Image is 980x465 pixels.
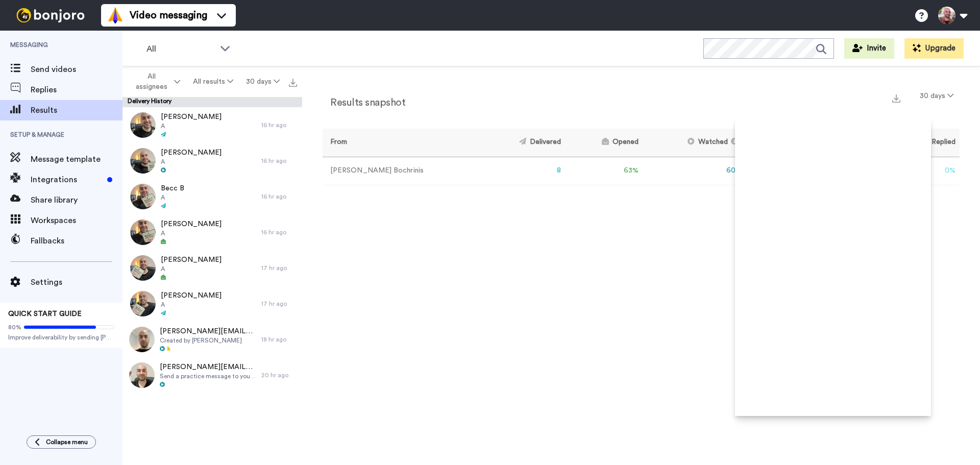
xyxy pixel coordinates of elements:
img: 8457c49f-55c6-4799-b043-4ca204efa0fc-thumb.jpg [129,327,155,352]
a: [PERSON_NAME]A16 hr ago [122,107,302,143]
span: [PERSON_NAME][EMAIL_ADDRESS][DOMAIN_NAME] [160,326,256,336]
th: Opened [565,129,643,157]
span: [PERSON_NAME] [161,290,222,301]
span: Integrations [31,174,103,186]
button: Upgrade [904,38,964,59]
td: 63 % [565,157,643,185]
div: 16 hr ago [261,121,297,129]
img: 95cde9aa-b098-4f65-a62d-9294c9718c17-thumb.jpg [130,112,156,138]
a: Becc BA16 hr ago [122,179,302,214]
img: 70d5bdd3-5e79-4de7-b827-561892218174-thumb.jpg [130,184,156,209]
span: Settings [31,276,122,288]
span: A [161,158,222,166]
span: A [161,301,222,309]
span: Collapse menu [46,438,88,446]
span: [PERSON_NAME][EMAIL_ADDRESS][DOMAIN_NAME] [160,362,256,372]
button: Export all results that match these filters now. [286,74,300,89]
span: Send a practice message to yourself [160,372,256,380]
img: 0a9effa5-19cd-457b-8d9c-8b1f7f548c6d-thumb.jpg [130,219,156,245]
span: Fallbacks [31,235,122,247]
div: 20 hr ago [261,371,297,379]
img: 5750d2bd-fbbc-4f33-b546-d5151fad1ea2-thumb.jpg [129,362,155,388]
a: [PERSON_NAME]A16 hr ago [122,214,302,250]
th: Watched [643,129,746,157]
span: QUICK START GUIDE [8,310,82,317]
img: export.svg [289,79,297,87]
th: From [323,129,480,157]
button: All results [187,72,240,91]
span: All assignees [131,71,172,92]
button: Export a summary of each team member’s results that match this filter now. [889,90,903,105]
td: 60 % [643,157,746,185]
span: Video messaging [130,8,207,22]
span: Results [31,104,122,116]
a: [PERSON_NAME][EMAIL_ADDRESS][DOMAIN_NAME]Send a practice message to yourself20 hr ago [122,357,302,393]
img: 244013c5-617a-459e-a90b-74682808560c-thumb.jpg [130,148,156,174]
img: bj-logo-header-white.svg [12,8,89,22]
img: 94e8ff28-1820-416d-a08e-61ac139a74eb-thumb.jpg [130,255,156,281]
button: 30 days [239,72,286,91]
span: Message template [31,153,122,165]
div: 17 hr ago [261,264,297,272]
img: export.svg [892,94,900,103]
span: A [161,229,222,237]
a: [PERSON_NAME][EMAIL_ADDRESS][DOMAIN_NAME]Created by [PERSON_NAME]18 hr ago [122,322,302,357]
button: Invite [844,38,894,59]
img: vm-color.svg [107,7,124,23]
th: Delivered [480,129,566,157]
button: Collapse menu [27,435,96,449]
span: A [161,265,222,273]
span: Send videos [31,63,122,76]
h2: Results snapshot [323,97,405,108]
div: Delivery History [122,97,302,107]
span: [PERSON_NAME] [161,112,222,122]
span: 80% [8,323,21,331]
img: f174454c-2534-49a1-97cb-12d137d4ac7b-thumb.jpg [130,291,156,316]
div: 17 hr ago [261,300,297,308]
span: Becc B [161,183,184,193]
a: [PERSON_NAME]A16 hr ago [122,143,302,179]
td: [PERSON_NAME] Bochrinis [323,157,480,185]
div: 16 hr ago [261,228,297,236]
a: [PERSON_NAME]A17 hr ago [122,286,302,322]
span: Share library [31,194,122,206]
span: Improve deliverability by sending [PERSON_NAME]’s from your own email [8,333,114,341]
div: 18 hr ago [261,335,297,344]
span: [PERSON_NAME] [161,148,222,158]
td: 8 [480,157,566,185]
span: Created by [PERSON_NAME] [160,336,256,345]
span: All [146,43,215,55]
span: A [161,122,222,130]
div: 16 hr ago [261,192,297,201]
span: [PERSON_NAME] [161,219,222,229]
a: [PERSON_NAME]A17 hr ago [122,250,302,286]
div: 16 hr ago [261,157,297,165]
button: 30 days [914,87,960,105]
iframe: Intercom live chat [945,430,970,455]
span: [PERSON_NAME] [161,255,222,265]
span: A [161,193,184,202]
button: All assignees [125,67,187,96]
span: Workspaces [31,214,122,227]
span: Replies [31,84,122,96]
